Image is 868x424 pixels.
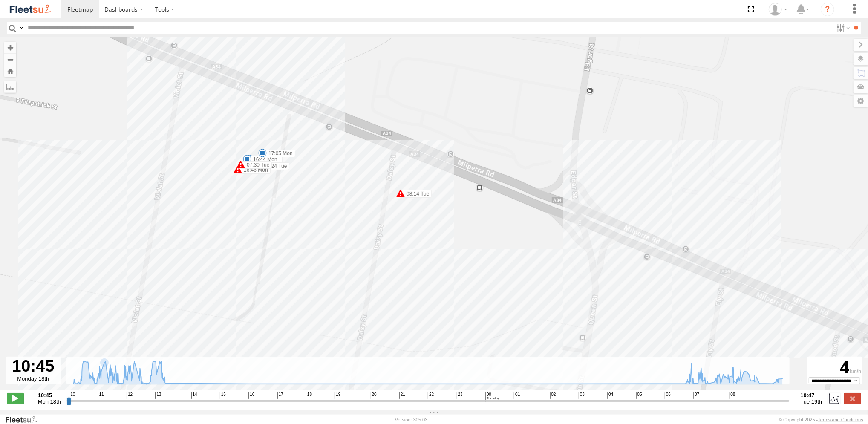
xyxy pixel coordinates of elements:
[801,398,822,405] span: Tue 19th Aug 2025
[371,392,377,399] span: 20
[258,162,289,170] label: 07:24 Tue
[457,392,463,399] span: 23
[833,22,851,34] label: Search Filter Options
[248,392,254,399] span: 16
[730,392,735,399] span: 08
[399,392,405,399] span: 21
[821,3,834,16] i: ?
[607,392,613,399] span: 04
[818,417,863,422] a: Terms and Conditions
[808,358,861,377] div: 4
[38,398,61,405] span: Mon 18th Aug 2025
[241,161,272,169] label: 07:30 Tue
[69,392,75,399] span: 10
[9,3,53,15] img: fleetsu-logo-horizontal.svg
[766,3,790,16] div: Adrian Singleton
[220,392,226,399] span: 15
[844,393,861,404] label: Close
[18,22,25,34] label: Search Query
[4,81,16,93] label: Measure
[262,150,295,157] label: 17:05 Mon
[636,392,642,399] span: 05
[514,392,520,399] span: 01
[4,42,16,53] button: Zoom in
[5,415,44,424] a: Visit our Website
[238,166,271,174] label: 16:46 Mon
[485,392,499,402] span: 00
[250,156,283,163] label: 14:11 Mon
[4,53,16,65] button: Zoom out
[801,392,822,398] strong: 10:47
[665,392,671,399] span: 06
[395,417,427,422] div: Version: 305.03
[98,392,104,399] span: 11
[38,392,61,398] strong: 10:45
[4,65,16,77] button: Zoom Home
[335,392,340,399] span: 19
[7,393,24,404] label: Play/Stop
[854,95,868,107] label: Map Settings
[127,392,133,399] span: 12
[191,392,197,399] span: 14
[306,392,312,399] span: 18
[579,392,585,399] span: 03
[247,156,280,163] label: 16:44 Mon
[155,392,161,399] span: 13
[550,392,556,399] span: 02
[779,417,863,422] div: © Copyright 2025 -
[693,392,699,399] span: 07
[428,392,434,399] span: 22
[277,392,283,399] span: 17
[401,190,432,198] label: 08:14 Tue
